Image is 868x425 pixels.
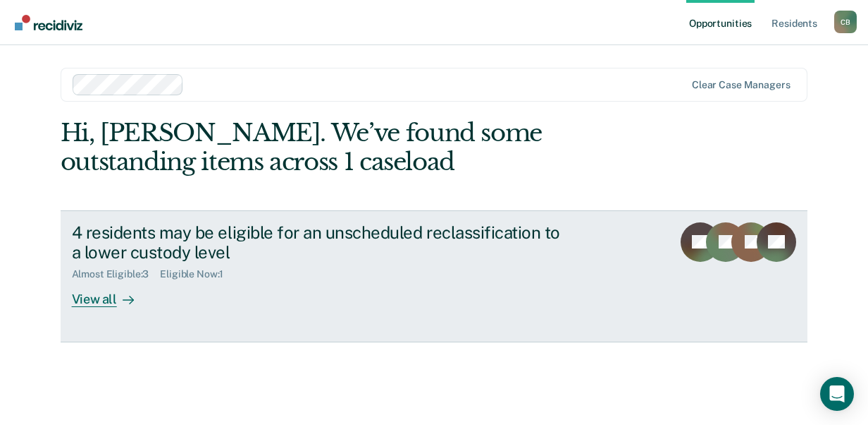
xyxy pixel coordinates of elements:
[160,268,235,280] div: Eligible Now : 1
[72,280,151,308] div: View all
[72,268,161,280] div: Almost Eligible : 3
[692,79,790,91] div: Clear case managers
[820,377,854,411] div: Open Intercom Messenger
[834,11,857,33] button: Profile dropdown button
[72,222,566,263] div: 4 residents may be eligible for an unscheduled reclassification to a lower custody level
[834,11,857,33] div: C B
[61,210,808,342] a: 4 residents may be eligible for an unscheduled reclassification to a lower custody levelAlmost El...
[15,15,82,30] img: Recidiviz
[61,119,659,176] div: Hi, [PERSON_NAME]. We’ve found some outstanding items across 1 caseload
